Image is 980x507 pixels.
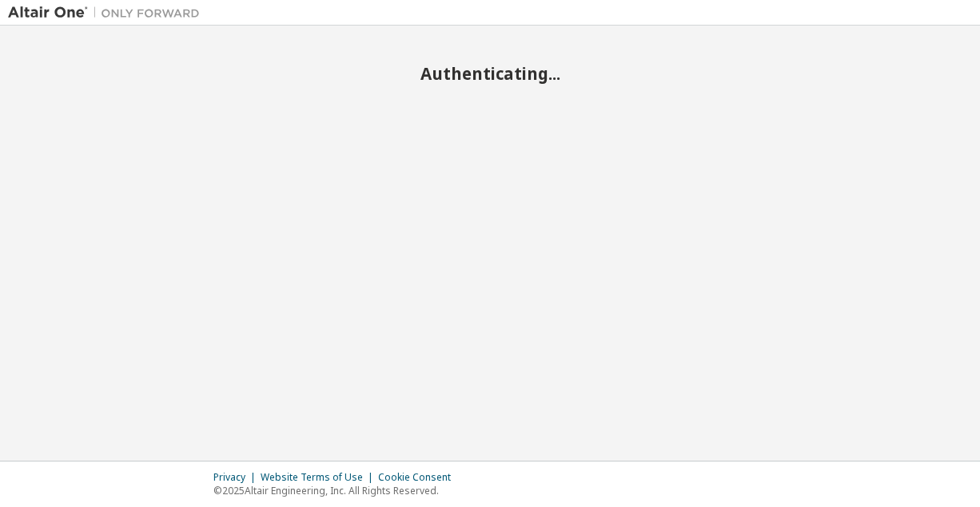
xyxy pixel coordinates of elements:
div: Website Terms of Use [261,471,378,484]
div: Cookie Consent [378,471,460,484]
h2: Authenticating... [8,63,972,84]
img: Altair One [8,5,208,21]
p: © 2025 Altair Engineering, Inc. All Rights Reserved. [213,484,460,497]
div: Privacy [213,471,261,484]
